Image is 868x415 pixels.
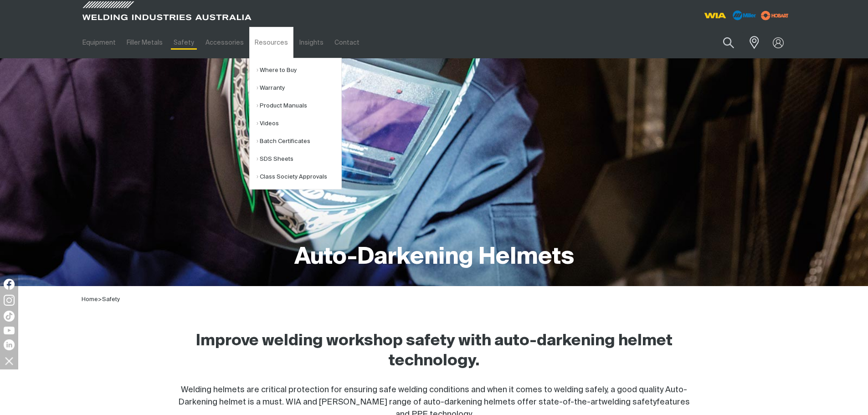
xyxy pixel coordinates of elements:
[701,32,744,53] input: Product name or item number...
[4,327,15,334] img: YouTube
[758,9,791,22] img: miller
[257,133,341,150] a: Batch Certificates
[77,27,121,58] a: Equipment
[713,32,744,53] button: Search products
[257,150,341,168] a: SDS Sheets
[102,297,120,302] a: Safety
[257,61,341,79] a: Where to Buy
[294,243,574,272] h1: Auto-Darkening Helmets
[293,27,329,58] a: Insights
[601,398,657,406] a: welding safety
[177,331,691,371] h2: Improve welding workshop safety with auto-darkening helmet technology.
[257,79,341,97] a: Warranty
[168,27,200,58] a: Safety
[1,353,17,369] img: hide socials
[4,339,15,350] img: LinkedIn
[178,386,687,406] span: Welding helmets are critical protection for ensuring safe welding conditions and when it comes to...
[77,27,613,58] nav: Main
[121,27,168,58] a: Filler Metals
[249,58,342,190] ul: Resources Submenu
[82,297,98,302] a: Home
[4,279,15,290] img: Facebook
[4,311,15,322] img: TikTok
[200,27,249,58] a: Accessories
[249,27,293,58] a: Resources
[257,168,341,186] a: Class Society Approvals
[257,115,341,133] a: Videos
[98,297,102,302] span: >
[257,97,341,115] a: Product Manuals
[4,295,15,306] img: Instagram
[329,27,365,58] a: Contact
